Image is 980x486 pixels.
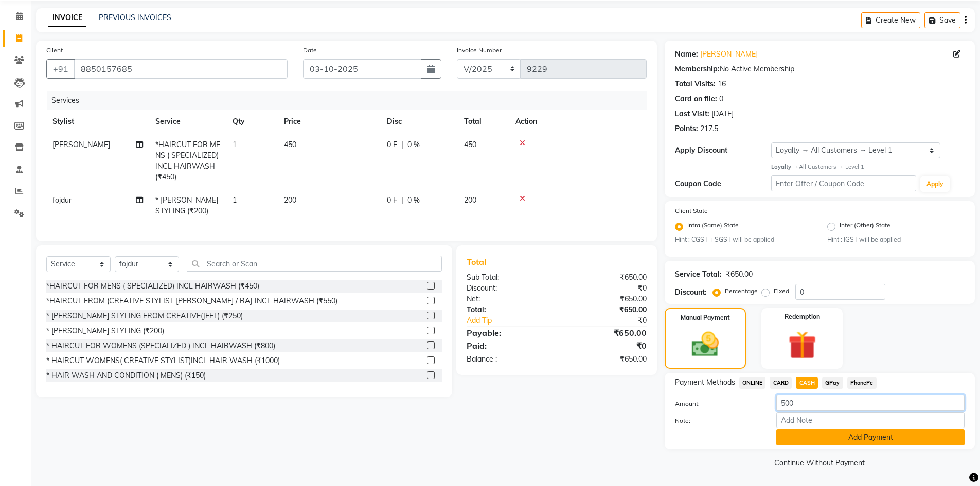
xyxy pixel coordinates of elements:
label: Intra (Same) State [687,221,739,233]
div: Points: [675,123,698,134]
span: PhonePe [847,377,877,389]
button: Save [924,12,960,28]
div: ₹650.00 [557,354,654,365]
label: Fixed [774,286,789,296]
a: Continue Without Payment [667,458,973,469]
span: CARD [770,377,792,389]
div: Total: [459,304,557,315]
div: [DATE] [711,109,734,119]
input: Enter Offer / Coupon Code [771,175,916,191]
a: INVOICE [48,9,86,27]
div: * [PERSON_NAME] STYLING (₹200) [46,326,164,336]
div: * [PERSON_NAME] STYLING FROM CREATIVE(JEET) (₹250) [46,311,243,321]
div: ₹0 [573,315,654,326]
div: Payable: [459,327,557,339]
input: Search or Scan [187,256,442,272]
span: Total [467,257,490,267]
div: ₹650.00 [557,327,654,339]
span: 0 % [407,195,420,206]
button: +91 [46,59,75,79]
span: GPay [822,377,843,389]
label: Redemption [785,312,820,321]
div: Membership: [675,64,720,75]
span: * [PERSON_NAME] STYLING (₹200) [155,195,218,215]
span: 450 [464,140,476,149]
div: ₹650.00 [557,304,654,315]
div: Discount: [675,287,707,298]
div: ₹0 [557,339,654,352]
img: _gift.svg [779,328,825,363]
span: 1 [233,140,237,149]
a: [PERSON_NAME] [700,49,758,60]
small: Hint : CGST + SGST will be applied [675,235,812,244]
div: *HAIRCUT FROM (CREATIVE STYLIST [PERSON_NAME] / RAJ INCL HAIRWASH (₹550) [46,296,337,307]
div: Service Total: [675,269,722,280]
div: ₹650.00 [726,269,753,280]
span: Payment Methods [675,377,735,388]
label: Note: [667,416,769,425]
a: Add Tip [459,315,573,326]
div: ₹650.00 [557,294,654,304]
button: Add Payment [776,429,965,445]
label: Amount: [667,399,769,408]
div: Card on file: [675,94,717,104]
span: 0 F [387,139,397,150]
div: Name: [675,49,698,60]
div: Sub Total: [459,272,557,283]
span: [PERSON_NAME] [52,140,110,149]
span: 0 % [407,139,420,150]
div: * HAIRCUT WOMENS( CREATIVE STYLIST)INCL HAIR WASH (₹1000) [46,355,280,366]
div: Coupon Code [675,178,772,189]
input: Add Note [776,412,965,428]
div: ₹650.00 [557,272,654,283]
span: 200 [464,195,476,205]
button: Create New [861,12,920,28]
img: _cash.svg [683,329,727,360]
span: fojdur [52,195,72,205]
span: *HAIRCUT FOR MENS ( SPECIALIZED) INCL HAIRWASH (₹450) [155,140,220,182]
label: Client State [675,206,708,215]
label: Manual Payment [681,313,730,322]
div: Net: [459,294,557,304]
div: Apply Discount [675,145,772,156]
label: Client [46,46,63,55]
th: Service [149,110,226,133]
strong: Loyalty → [771,163,798,170]
label: Invoice Number [457,46,502,55]
th: Disc [381,110,458,133]
div: Paid: [459,339,557,352]
a: PREVIOUS INVOICES [99,13,171,22]
label: Percentage [725,286,758,296]
div: 0 [719,94,723,104]
div: Last Visit: [675,109,709,119]
span: 1 [233,195,237,205]
div: ₹0 [557,283,654,294]
div: Total Visits: [675,79,716,89]
span: ONLINE [739,377,766,389]
div: No Active Membership [675,64,965,75]
div: * HAIR WASH AND CONDITION ( MENS) (₹150) [46,370,206,381]
span: | [401,195,403,206]
span: 200 [284,195,296,205]
div: *HAIRCUT FOR MENS ( SPECIALIZED) INCL HAIRWASH (₹450) [46,281,259,292]
div: 217.5 [700,123,718,134]
span: 450 [284,140,296,149]
span: | [401,139,403,150]
div: 16 [718,79,726,89]
div: Discount: [459,283,557,294]
span: CASH [796,377,818,389]
label: Date [303,46,317,55]
input: Amount [776,395,965,411]
th: Price [278,110,381,133]
div: Balance : [459,354,557,365]
div: Services [47,91,654,110]
button: Apply [920,176,950,192]
th: Total [458,110,509,133]
input: Search by Name/Mobile/Email/Code [74,59,288,79]
th: Qty [226,110,278,133]
div: All Customers → Level 1 [771,163,965,171]
th: Stylist [46,110,149,133]
div: * HAIRCUT FOR WOMENS (SPECIALIZED ) INCL HAIRWASH (₹800) [46,340,275,351]
span: 0 F [387,195,397,206]
small: Hint : IGST will be applied [827,235,965,244]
